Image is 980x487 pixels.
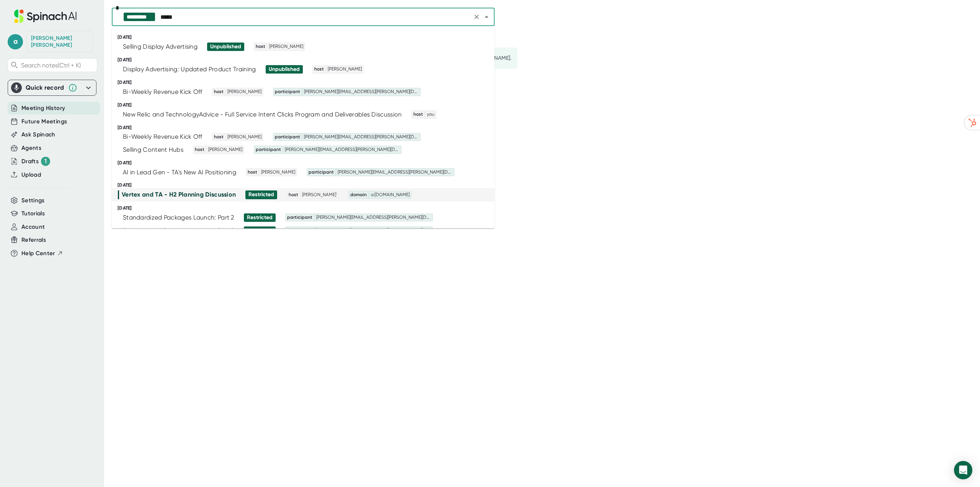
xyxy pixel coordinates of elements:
[21,157,50,166] button: Drafts 1
[207,146,243,153] span: [PERSON_NAME]
[247,214,273,221] div: Restricted
[41,157,50,166] div: 1
[336,169,454,176] span: [PERSON_NAME][EMAIL_ADDRESS][PERSON_NAME][DOMAIN_NAME]
[123,43,198,51] div: Selling Display Advertising
[303,89,420,95] span: [PERSON_NAME][EMAIL_ADDRESS][PERSON_NAME][DOMAIN_NAME]
[118,205,495,211] div: [DATE]
[412,111,424,118] span: host
[123,214,234,221] div: Standardized Packages Launch: Part 2
[8,34,23,49] span: a
[21,157,50,166] div: Drafts
[123,66,256,73] div: Display Advertising: Updated Product Training
[21,209,45,218] button: Tutorials
[268,43,304,50] span: [PERSON_NAME]
[118,80,495,85] div: [DATE]
[269,66,300,73] div: Unpublished
[301,192,338,198] span: [PERSON_NAME]`
[118,182,495,188] div: [DATE]
[21,144,41,152] button: Agents
[471,11,482,22] button: Clear
[255,146,282,153] span: participant
[123,111,402,118] div: New Relic and TechnologyAdvice - Full Service Intent Clicks Program and Deliverables Discussion
[327,66,363,73] span: [PERSON_NAME]
[369,192,411,198] span: @[DOMAIN_NAME]
[247,169,258,176] span: host
[481,11,492,22] button: Close
[226,89,263,95] span: [PERSON_NAME]
[21,104,65,113] button: Meeting History
[21,249,63,258] button: Help Center
[226,134,263,141] span: [PERSON_NAME]
[31,35,88,48] div: Ashley Lukaszewski
[284,146,401,153] span: [PERSON_NAME][EMAIL_ADDRESS][PERSON_NAME][DOMAIN_NAME]
[307,169,335,176] span: participant
[123,227,234,234] div: Standardized Packages Launch: Part 2
[255,43,266,50] span: host
[287,192,299,198] span: host
[426,111,436,118] span: you
[123,133,203,141] div: Bi-Weekly Revenue Kick Off
[303,134,420,141] span: [PERSON_NAME][EMAIL_ADDRESS][PERSON_NAME][DOMAIN_NAME]
[21,62,81,69] span: Search notes (Ctrl + K)
[118,57,495,63] div: [DATE]
[210,43,241,50] div: Unpublished
[274,89,301,95] span: participant
[248,191,274,198] div: Restricted
[194,146,206,153] span: host
[118,102,495,108] div: [DATE]
[21,236,46,244] button: Referrals
[123,169,236,176] div: AI in Lead Gen - TA's New AI Positioning
[315,227,432,234] span: [PERSON_NAME][EMAIL_ADDRESS][PERSON_NAME][DOMAIN_NAME]
[315,214,432,221] span: [PERSON_NAME][EMAIL_ADDRESS][PERSON_NAME][DOMAIN_NAME]
[118,125,495,131] div: [DATE]
[11,80,93,95] div: Quick record
[260,169,296,176] span: [PERSON_NAME]
[213,134,225,141] span: host
[21,223,45,231] button: Account
[21,117,67,126] button: Future Meetings
[213,89,225,95] span: host
[123,88,203,96] div: Bi-Weekly Revenue Kick Off
[286,227,314,234] span: participant
[954,461,972,479] div: Open Intercom Messenger
[122,191,236,198] div: Vertex and TA - H2 Planning Discussion
[286,214,314,221] span: participant
[247,227,273,234] div: Restricted
[21,130,56,139] button: Ask Spinach
[313,66,325,73] span: host
[274,134,301,141] span: participant
[123,146,183,154] div: Selling Content Hubs
[349,192,368,198] span: domain
[21,249,55,258] span: Help Center
[118,160,495,166] div: [DATE]
[21,196,45,205] button: Settings
[118,34,495,40] div: [DATE]
[26,84,64,92] div: Quick record
[21,171,41,179] button: Upload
